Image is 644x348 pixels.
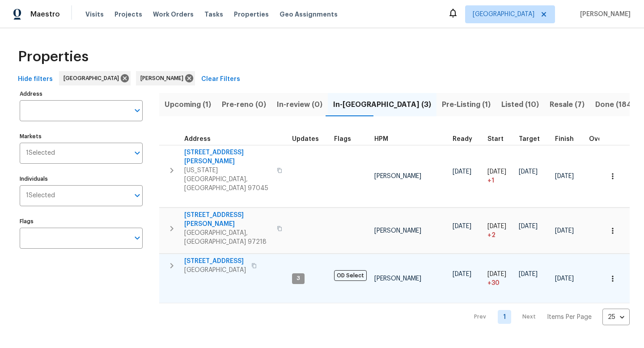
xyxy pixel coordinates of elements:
[85,10,104,19] span: Visits
[453,136,480,142] div: Earliest renovation start date (first business day after COE or Checkout)
[136,71,195,85] div: [PERSON_NAME]
[234,10,269,19] span: Properties
[334,136,351,142] span: Flags
[280,10,338,19] span: Geo Assignments
[374,276,421,282] span: [PERSON_NAME]
[293,275,304,282] span: 3
[131,104,144,117] button: Open
[466,309,630,325] nav: Pagination Navigation
[602,306,630,329] div: 25
[222,98,266,111] span: Pre-reno (0)
[453,136,472,142] span: Ready
[453,169,471,175] span: [DATE]
[442,98,491,111] span: Pre-Listing (1)
[333,98,431,111] span: In-[GEOGRAPHIC_DATA] (3)
[20,134,143,139] label: Markets
[277,98,322,111] span: In-review (0)
[20,219,143,224] label: Flags
[547,313,592,322] p: Items Per Page
[18,52,89,61] span: Properties
[473,10,534,19] span: [GEOGRAPHIC_DATA]
[487,223,506,229] span: [DATE]
[334,270,367,281] span: OD Select
[59,71,131,85] div: [GEOGRAPHIC_DATA]
[487,136,504,142] span: Start
[453,271,471,277] span: [DATE]
[204,11,223,17] span: Tasks
[555,136,574,142] span: Finish
[184,148,271,166] span: [STREET_ADDRESS][PERSON_NAME]
[20,176,143,182] label: Individuals
[184,229,271,246] span: [GEOGRAPHIC_DATA], [GEOGRAPHIC_DATA] 97218
[519,136,540,142] span: Target
[374,136,388,142] span: HPM
[487,169,506,175] span: [DATE]
[14,71,56,88] button: Hide filters
[519,169,538,175] span: [DATE]
[487,176,494,185] span: + 1
[501,98,539,111] span: Listed (10)
[165,98,211,111] span: Upcoming (1)
[519,223,538,229] span: [DATE]
[555,228,574,234] span: [DATE]
[555,136,582,142] div: Projected renovation finish date
[131,232,144,244] button: Open
[184,136,211,142] span: Address
[484,254,515,303] td: Project started 30 days late
[30,10,60,19] span: Maestro
[184,166,271,193] span: [US_STATE][GEOGRAPHIC_DATA], [GEOGRAPHIC_DATA] 97045
[484,145,515,208] td: Project started 1 days late
[26,192,55,199] span: 1 Selected
[555,276,574,282] span: [DATE]
[589,136,612,142] span: Overall
[487,279,500,288] span: + 30
[519,271,538,277] span: [DATE]
[576,10,631,19] span: [PERSON_NAME]
[184,266,246,275] span: [GEOGRAPHIC_DATA]
[595,98,635,111] span: Done (184)
[131,147,144,159] button: Open
[20,91,143,97] label: Address
[550,98,585,111] span: Resale (7)
[201,74,240,85] span: Clear Filters
[184,257,246,266] span: [STREET_ADDRESS]
[487,271,506,277] span: [DATE]
[555,173,574,179] span: [DATE]
[131,189,144,202] button: Open
[198,71,244,88] button: Clear Filters
[114,10,142,19] span: Projects
[374,173,421,179] span: [PERSON_NAME]
[26,149,55,157] span: 1 Selected
[453,223,471,229] span: [DATE]
[64,74,123,83] span: [GEOGRAPHIC_DATA]
[487,231,496,240] span: + 2
[18,74,53,85] span: Hide filters
[589,136,620,142] div: Days past target finish date
[184,211,271,229] span: [STREET_ADDRESS][PERSON_NAME]
[374,228,421,234] span: [PERSON_NAME]
[292,136,319,142] span: Updates
[140,74,187,83] span: [PERSON_NAME]
[487,136,512,142] div: Actual renovation start date
[498,310,511,324] a: Goto page 1
[153,10,194,19] span: Work Orders
[519,136,548,142] div: Target renovation project end date
[484,208,515,254] td: Project started 2 days late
